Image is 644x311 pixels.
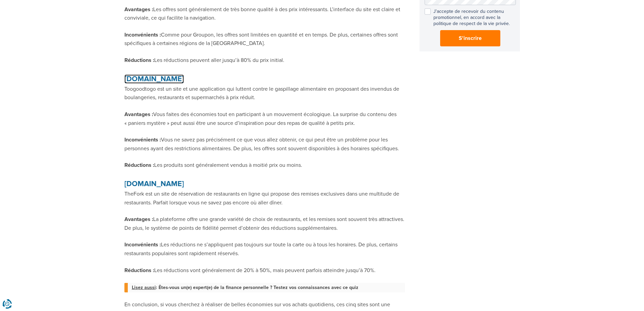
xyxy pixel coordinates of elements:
label: J'accepte de recevoir du contenu promotionnel, en accord avec la politique de respect de la vie p... [425,8,516,27]
p: Toogoodtogo est un site et une application qui luttent contre le gaspillage alimentaire en propos... [124,85,405,102]
a: (s’ouvre dans un nouvel onglet) [124,74,184,84]
strong: Réductions : [124,57,154,64]
p: Les réductions ne s’appliquent pas toujours sur toute la carte ou à tous les horaires. De plus, c... [124,241,405,258]
strong: [DOMAIN_NAME] [124,74,184,84]
a: Lisez aussi: Êtes-vous un(e) expert(e) de la finance personnelle ? Testez vos connaissances avec ... [132,283,405,292]
p: TheFork est un site de réservation de restaurants en ligne qui propose des remises exclusives dan... [124,190,405,207]
p: Les offres sont généralement de très bonne qualité à des prix intéressants. L’interface du site e... [124,5,405,23]
strong: Avantages : [124,216,153,223]
p: Vous ne savez pas précisément ce que vous allez obtenir, ce qui peut être un problème pour les pe... [124,136,405,153]
strong: Avantages : [124,6,153,13]
span: S'inscrire [459,34,482,42]
strong: Avantages : [124,111,153,118]
span: Lisez aussi [132,285,156,290]
a: (s’ouvre dans un nouvel onglet) [124,179,184,188]
strong: Réductions : [124,162,154,169]
iframe: fb:page Facebook Social Plugin [420,68,521,112]
p: Comme pour Groupon, les offres sont limitées en quantité et en temps. De plus, certaines offres s... [124,31,405,48]
p: Les produits sont généralement vendus à moitié prix ou moins. [124,161,405,170]
strong: Inconvénients : [124,241,161,248]
strong: [DOMAIN_NAME] [124,179,184,188]
p: Vous faites des économies tout en participant à un mouvement écologique. La surprise du contenu d... [124,110,405,128]
strong: Inconvénients : [124,31,161,38]
button: S'inscrire [440,30,500,46]
p: La plateforme offre une grande variété de choix de restaurants, et les remises sont souvent très ... [124,215,405,232]
strong: Inconvénients : [124,136,161,143]
p: Les réductions vont généralement de 20% à 50%, mais peuvent parfois atteindre jusqu’à 70%. [124,266,405,275]
strong: Réductions : [124,267,154,274]
p: Les réductions peuvent aller jusqu’à 80% du prix initial. [124,56,405,65]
